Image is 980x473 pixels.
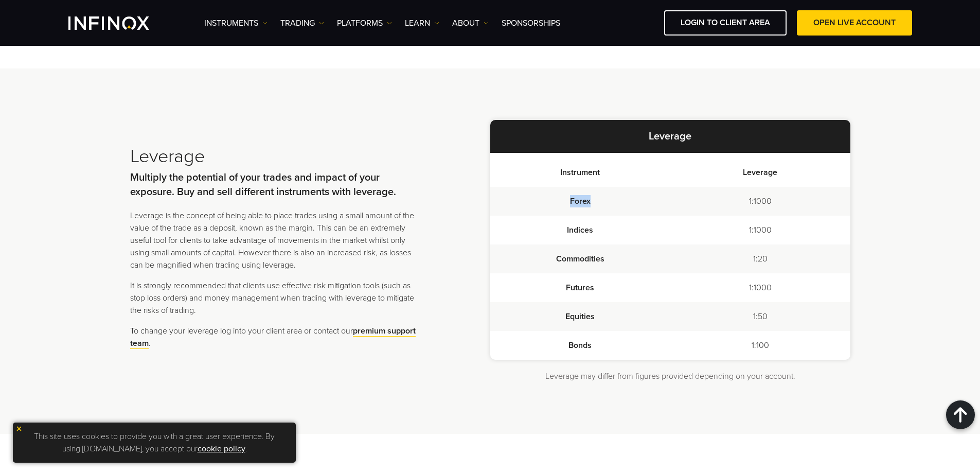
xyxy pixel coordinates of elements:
td: Bonds [490,331,670,360]
td: 1:1000 [670,273,850,302]
p: It is strongly recommended that clients use effective risk mitigation tools (such as stop loss or... [130,279,418,317]
th: Instrument [490,153,670,187]
td: Forex [490,187,670,216]
p: This site uses cookies to provide you with a great user experience. By using [DOMAIN_NAME], you a... [18,428,291,458]
a: Instruments [204,17,268,29]
td: 1:1000 [670,187,850,216]
p: Leverage may differ from figures provided depending on your account. [493,370,847,382]
a: SPONSORSHIPS [502,17,560,29]
td: Indices [490,216,670,244]
a: Learn [405,17,439,29]
td: 1:50 [670,302,850,331]
td: Commodities [490,244,670,273]
a: TRADING [280,17,324,29]
td: Futures [490,273,670,302]
img: yellow close icon [15,425,23,432]
p: Leverage is the concept of being able to place trades using a small amount of the value of the tr... [130,209,418,271]
a: OPEN LIVE ACCOUNT [797,10,912,36]
a: premium support team [130,326,416,349]
td: 1:1000 [670,216,850,244]
a: ABOUT [452,17,489,29]
td: 1:100 [670,331,850,360]
p: To change your leverage log into your client area or contact our . [130,325,418,349]
td: Equities [490,302,670,331]
a: LOGIN TO CLIENT AREA [664,10,787,36]
a: PLATFORMS [337,17,392,29]
a: cookie policy [198,444,245,454]
th: Leverage [670,153,850,187]
h2: Leverage [130,145,418,168]
strong: Leverage [649,130,691,143]
strong: Multiply the potential of your trades and impact of your exposure. Buy and sell different instrum... [130,171,396,198]
a: INFINOX Logo [68,16,173,30]
td: 1:20 [670,244,850,273]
